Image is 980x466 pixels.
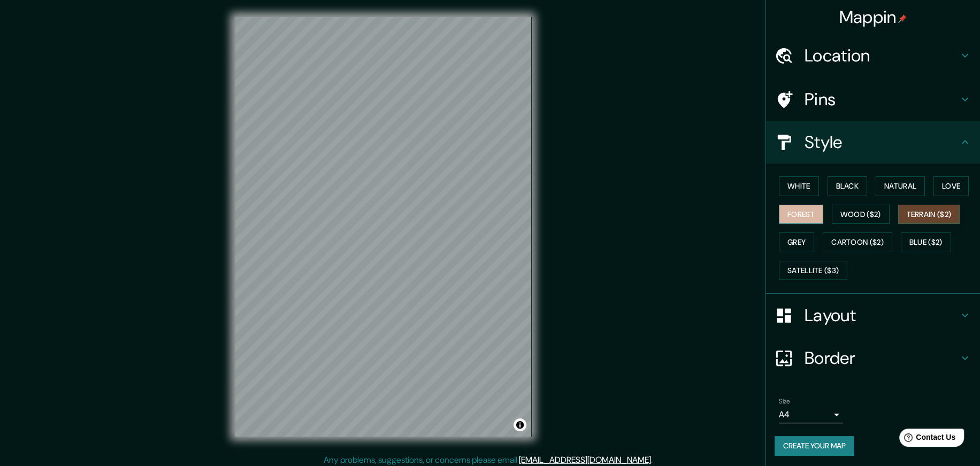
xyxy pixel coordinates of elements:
button: Blue ($2) [901,232,951,252]
button: Black [828,176,868,196]
button: Wood ($2) [832,205,890,224]
div: Style [766,121,980,164]
img: pin-icon.png [898,14,907,23]
button: Grey [779,232,814,252]
h4: Border [805,347,959,369]
h4: Location [805,45,959,66]
button: White [779,176,819,196]
button: Cartoon ($2) [823,232,892,252]
div: A4 [779,406,843,423]
div: Layout [766,294,980,337]
iframe: Help widget launcher [885,424,968,454]
h4: Pins [805,89,959,110]
div: Location [766,34,980,77]
button: Forest [779,205,823,224]
button: Create your map [775,436,854,456]
button: Satellite ($3) [779,261,847,281]
label: Size [779,397,790,406]
div: Border [766,337,980,379]
button: Natural [876,176,925,196]
a: [EMAIL_ADDRESS][DOMAIN_NAME] [519,454,651,465]
h4: Style [805,131,959,153]
h4: Mappin [839,6,907,28]
div: Pins [766,78,980,121]
button: Terrain ($2) [898,205,960,224]
canvas: Map [235,17,532,437]
h4: Layout [805,305,959,326]
button: Love [933,176,969,196]
button: Toggle attribution [514,418,526,431]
